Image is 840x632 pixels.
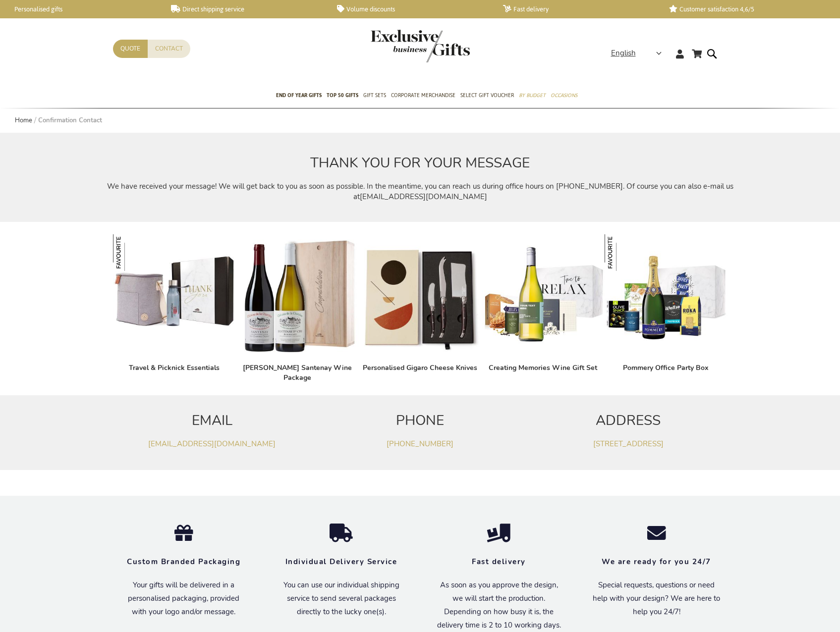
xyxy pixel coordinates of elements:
[113,234,236,357] img: Travel & Picknick Essentials
[38,116,102,125] strong: Confirmation Contact
[15,116,32,125] a: Home
[593,439,664,449] a: [STREET_ADDRESS]
[127,557,240,567] strong: Custom Branded Packaging
[623,363,709,372] a: Pommery Office Party Box
[519,90,546,101] span: By Budget
[482,234,605,357] img: Personalised White Wine
[5,5,155,13] a: Personalised gifts
[472,557,526,567] strong: Fast delivery
[278,579,405,619] p: You can use our individual shipping service to send several packages directly to the lucky one(s).
[605,350,728,360] a: Pommery Office Party Box Pommery Office Party Box
[482,350,605,360] a: Personalised White Wine
[363,363,477,372] a: Personalised Gigaro Cheese Knives
[611,48,668,59] div: English
[148,40,190,58] a: Contact
[113,234,150,271] img: Travel & Picknick Essentials
[321,413,519,428] h2: PHONE
[171,5,321,13] a: Direct shipping service
[359,234,482,357] img: Personalised Gigaro Cheese Knives
[551,90,577,101] span: Occasions
[460,90,514,101] span: Select Gift Voucher
[129,363,220,372] a: Travel & Picknick Essentials
[669,5,819,13] a: Customer satisfaction 4,6/5
[359,350,482,360] a: Personalised Gigaro Cheese Knives
[113,413,311,428] h2: EMAIL
[285,557,397,567] strong: Individual Delivery Service
[605,234,641,271] img: Pommery Office Party Box
[371,30,470,62] img: Exclusive Business gifts logo
[236,350,359,360] a: Yves Girardin Santenay Wine Package
[391,90,455,101] span: Corporate Merchandise
[84,181,756,203] p: We have received your message! We will get back to you as soon as possible. In the meantime, you ...
[435,579,563,632] p: As soon as you approve the design, we will start the production. Depending on how busy it is, the...
[327,90,358,101] span: TOP 50 Gifts
[337,5,487,13] a: Volume discounts
[503,5,653,13] a: Fast delivery
[236,234,359,357] img: Yves Girardin Santenay Wine Package
[113,40,148,58] a: Quote
[84,156,756,171] h2: THANK YOU FOR YOUR MESSAGE
[611,48,636,59] span: English
[148,439,276,449] a: [EMAIL_ADDRESS][DOMAIN_NAME]
[605,234,728,357] img: Pommery Office Party Box
[243,363,352,382] a: [PERSON_NAME] Santenay Wine Package
[602,557,711,567] strong: We are ready for you 24/7
[363,90,386,101] span: Gift Sets
[529,413,728,428] h2: ADDRESS
[113,350,236,360] a: Travel & Picknick Essentials Travel & Picknick Essentials
[371,30,420,62] a: store logo
[387,439,453,449] a: [PHONE_NUMBER]
[593,579,721,619] p: Special requests, questions or need help with your design? We are here to help you 24/7!
[120,579,248,619] p: Your gifts will be delivered in a personalised packaging, provided with your logo and/or message.
[276,90,322,101] span: End of year gifts
[489,363,597,372] a: Creating Memories Wine Gift Set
